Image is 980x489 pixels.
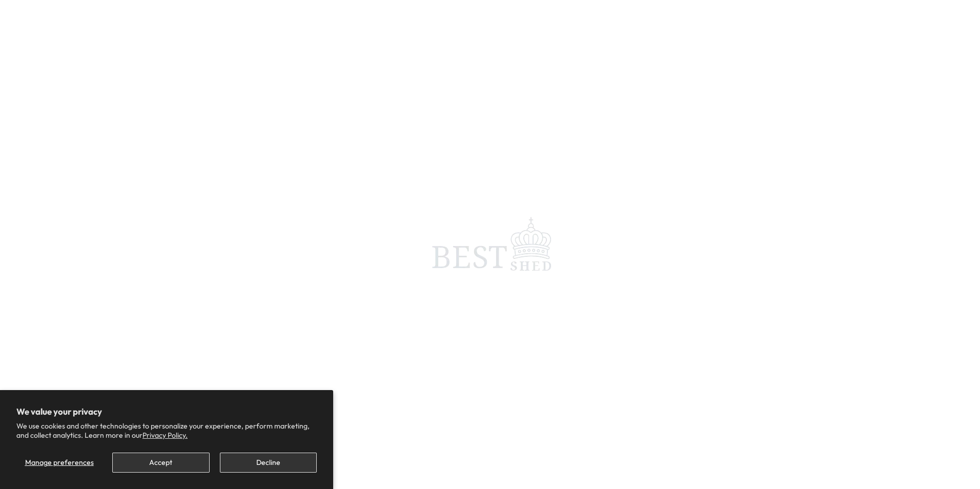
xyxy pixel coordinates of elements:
[112,453,209,473] button: Accept
[16,421,317,440] p: We use cookies and other technologies to personalize your experience, perform marketing, and coll...
[220,453,317,473] button: Decline
[25,458,94,467] span: Manage preferences
[142,431,188,440] a: Privacy Policy.
[16,406,317,417] h2: We value your privacy
[16,453,102,473] button: Manage preferences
